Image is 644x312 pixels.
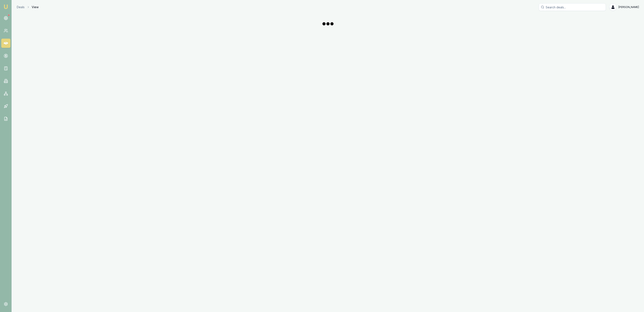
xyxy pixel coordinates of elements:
span: View [32,5,39,9]
input: Search deals [539,3,606,11]
img: emu-icon-u.png [3,4,8,9]
span: [PERSON_NAME] [618,5,639,9]
a: Deals [17,5,25,9]
nav: breadcrumb [17,5,39,9]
